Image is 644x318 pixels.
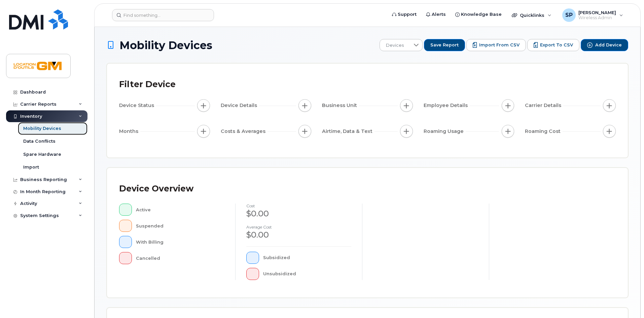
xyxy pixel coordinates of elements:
span: Costs & Averages [221,128,267,135]
span: Device Status [119,102,156,109]
button: Import from CSV [466,39,526,51]
div: Subsidized [263,252,352,264]
button: Export to CSV [527,39,579,51]
div: Device Overview [119,180,193,198]
div: Unsubsidized [263,268,352,280]
h4: cost [246,204,351,208]
div: $0.00 [246,229,351,241]
span: Import from CSV [479,42,520,48]
span: Carrier Details [525,102,563,109]
span: Device Details [221,102,259,109]
div: Active [136,204,225,216]
span: Months [119,128,140,135]
span: Devices [380,39,410,51]
span: Export to CSV [540,42,573,48]
button: Add Device [581,39,628,51]
span: Mobility Devices [119,39,212,51]
span: Roaming Usage [424,128,466,135]
div: Cancelled [136,252,225,264]
div: Filter Device [119,76,176,93]
span: Roaming Cost [525,128,563,135]
span: Business Unit [322,102,359,109]
div: With Billing [136,236,225,248]
span: Airtime, Data & Text [322,128,374,135]
button: Save Report [424,39,465,51]
div: $0.00 [246,208,351,219]
div: Suspended [136,220,225,232]
h4: Average cost [246,225,351,229]
span: Add Device [595,42,622,48]
span: Save Report [430,42,459,48]
span: Employee Details [424,102,470,109]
